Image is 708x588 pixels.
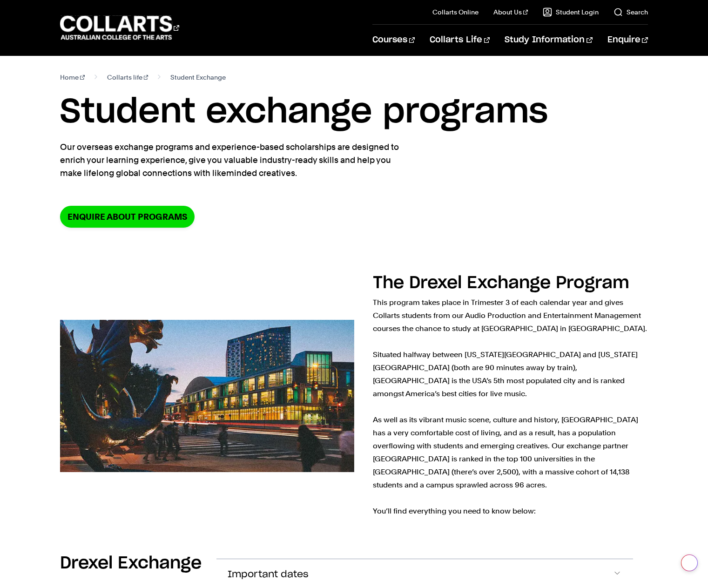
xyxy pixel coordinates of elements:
[107,71,148,84] a: Collarts life
[432,7,479,17] a: Collarts Online
[60,553,202,574] h2: Drexel Exchange
[372,25,415,55] a: Courses
[430,25,490,55] a: Collarts Life
[543,7,599,17] a: Student Login
[60,206,195,228] a: Enquire about programs
[170,71,226,84] span: Student Exchange
[505,25,592,55] a: Study Information
[373,296,648,518] p: This program takes place in Trimester 3 of each calendar year and gives Collarts students from ou...
[60,141,400,180] p: Our overseas exchange programs and experience-based scholarships are designed to enrich your lear...
[60,91,647,133] h1: Student exchange programs
[373,275,629,291] h2: The Drexel Exchange Program
[228,569,309,580] span: Important dates
[60,14,179,41] div: Go to homepage
[614,7,648,17] a: Search
[607,25,648,55] a: Enquire
[60,71,85,84] a: Home
[493,7,528,17] a: About Us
